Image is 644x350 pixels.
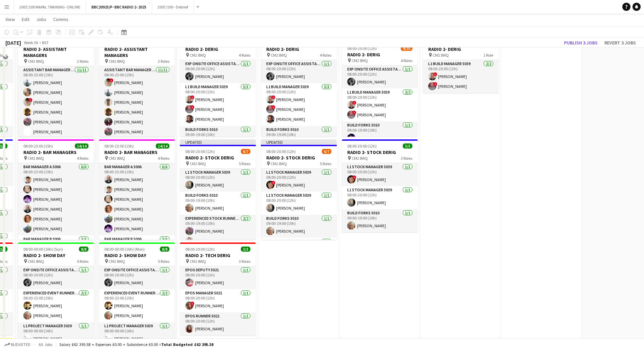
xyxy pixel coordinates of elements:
[18,36,94,137] app-job-card: 08:00-23:00 (15h)18/18RADIO 2- ASSISTANT MANAGERS CM2 8WQ2 RolesAssistant Bar Manager 500611/1108...
[401,156,412,161] span: 3 Roles
[342,209,418,232] app-card-role: Build Forks 50101/109:00-19:00 (10h)[PERSON_NAME]
[347,46,377,51] span: 08:00-20:00 (12h)
[19,15,32,24] a: Edit
[158,259,169,264] span: 5 Roles
[433,82,437,86] span: !
[161,342,213,347] span: Total Budgeted £62 395.58
[261,169,337,192] app-card-role: L1 Stock Manager 50391/108:00-20:00 (12h)![PERSON_NAME]
[239,259,250,264] span: 3 Roles
[158,59,169,64] span: 2 Roles
[320,53,331,58] span: 4 Roles
[104,247,145,252] span: 08:00-00:00 (16h) (Mon)
[99,163,175,235] app-card-role: Bar Manager A 50066/608:00-23:00 (15h)[PERSON_NAME][PERSON_NAME][PERSON_NAME][PERSON_NAME][PERSON...
[59,342,213,347] div: Salary £62 395.58 + Expenses £0.00 + Subsistence £0.00 =
[271,181,275,185] span: !
[342,149,418,155] h3: RADIO 2- STOCK DERIG
[77,59,88,64] span: 2 Roles
[18,266,94,289] app-card-role: Exp Onsite Office Assistant 50121/108:00-20:00 (12h)[PERSON_NAME]
[261,139,337,145] div: Updated
[423,36,499,93] app-job-card: 08:00-20:00 (12h)2/2RADIO 2- DERIG CM2 8WQ1 RoleL1 Build Manager 50392/208:00-20:00 (12h)![PERSON...
[180,139,256,145] div: Updated
[77,156,88,161] span: 4 Roles
[18,235,94,278] app-card-role: Bar Manager B 50063/3
[261,139,337,240] div: Updated08:00-20:00 (12h)6/7RADIO 2- STOCK DERIG CM2 8WQ5 RolesL1 Stock Manager 50391/108:00-20:00...
[160,247,169,252] span: 8/8
[180,126,256,149] app-card-role: Build Forks 50101/109:00-19:00 (10h)
[42,40,49,45] div: BST
[266,149,296,154] span: 08:00-20:00 (12h)
[342,36,418,137] app-job-card: Updated08:00-20:00 (12h)9/10RADIO 2- DERIG CM2 8WQ4 RolesExp Onsite Office Assistant 50121/108:00...
[99,36,175,137] app-job-card: 08:00-23:00 (15h)18/18RADIO 2- ASSISTANT MANAGERS CM2 8WQ2 RolesAssistant Bar Manager 500611/1108...
[180,312,256,335] app-card-role: EPOS Runner 50211/108:00-20:00 (12h)[PERSON_NAME]
[28,59,44,64] span: CM2 8WQ
[22,16,29,22] span: Edit
[109,156,125,161] span: CM2 8WQ
[190,161,206,166] span: CM2 8WQ
[104,143,134,149] span: 08:00-23:00 (15h)
[261,36,337,137] div: 08:00-20:00 (12h)11/11RADIO 2- DERIG CM2 8WQ4 RolesExp Onsite Office Assistant 50121/108:00-20:00...
[18,46,94,58] h3: RADIO 2- ASSISTANT MANAGERS
[261,215,337,238] app-card-role: Build Forks 50101/109:00-19:00 (10h)[PERSON_NAME]
[261,60,337,83] app-card-role: Exp Onsite Office Assistant 50121/108:00-20:00 (12h)[PERSON_NAME]
[322,149,331,154] span: 6/7
[11,342,30,347] span: Budgeted
[271,53,287,58] span: CM2 8WQ
[28,156,44,161] span: CM2 8WQ
[99,322,175,345] app-card-role: L1 Project Manager 50391/108:00-00:00 (16h)[PERSON_NAME]
[352,156,368,161] span: CM2 8WQ
[347,143,377,149] span: 08:00-20:00 (12h)
[401,58,412,63] span: 4 Roles
[190,105,194,109] span: !
[99,252,175,258] h3: RADIO 2- SHOW DAY
[352,101,356,105] span: !
[561,38,600,47] button: Publish 3 jobs
[180,266,256,289] app-card-role: EPOS Deputy 50211/108:00-20:00 (12h)[PERSON_NAME]
[342,52,418,58] h3: RADIO 2- DERIG
[190,95,194,99] span: !
[320,161,331,166] span: 5 Roles
[261,83,337,126] app-card-role: L1 Build Manager 50393/308:00-20:00 (12h)![PERSON_NAME]![PERSON_NAME][PERSON_NAME]
[180,192,256,215] app-card-role: Build Forks 50101/109:00-19:00 (10h)[PERSON_NAME]
[180,36,256,137] div: 08:00-20:00 (12h)11/11RADIO 2- DERIG CM2 8WQ4 RolesExp Onsite Office Assistant 50121/108:00-20:00...
[53,16,68,22] span: Comms
[342,121,418,144] app-card-role: Build Forks 50101/109:00-19:00 (10h)[PERSON_NAME]
[180,169,256,192] app-card-role: L1 Stock Manager 50391/108:00-20:00 (12h)[PERSON_NAME]
[261,46,337,52] h3: RADIO 2- DERIG
[401,46,412,51] span: 9/10
[180,46,256,52] h3: RADIO 2- DERIG
[3,15,18,24] a: View
[190,259,206,264] span: CM2 8WQ
[241,149,250,154] span: 6/7
[23,143,53,149] span: 08:00-23:00 (15h)
[18,252,94,258] h3: RADIO 2- SHOW DAY
[18,66,94,188] app-card-role: Assistant Bar Manager 500611/1108:00-23:00 (15h)[PERSON_NAME][PERSON_NAME]![PERSON_NAME][PERSON_N...
[403,143,412,149] span: 3/3
[36,16,46,22] span: Jobs
[99,242,175,343] app-job-card: 08:00-00:00 (16h) (Mon)8/8RADIO 2- SHOW DAY CM2 8WQ5 RolesExp Onsite Office Assistant 50121/108:0...
[156,143,169,149] span: 14/14
[602,38,639,47] button: Revert 3 jobs
[180,139,256,240] div: Updated08:00-20:00 (12h)6/7RADIO 2- STOCK DERIG CM2 8WQ5 RolesL1 Stock Manager 50391/108:00-20:00...
[342,139,418,232] app-job-card: 08:00-20:00 (12h)3/3RADIO 2- STOCK DERIG CM2 8WQ3 RolesL1 Stock Manager 50391/108:00-20:00 (12h)!...
[3,341,32,348] button: Budgeted
[180,215,256,248] app-card-role: Experienced Stock Runner 50122/209:00-19:00 (10h)[PERSON_NAME][PERSON_NAME]
[180,252,256,258] h3: RADIO 2- TECH DERIG
[99,149,175,155] h3: RADIO 2- BAR MANAGERS
[75,143,88,149] span: 14/14
[433,72,437,76] span: !
[423,46,499,52] h3: RADIO 2- DERIG
[261,155,337,161] h3: RADIO 2- STOCK DERIG
[18,322,94,345] app-card-role: L1 Project Manager 50391/108:00-00:00 (16h)[PERSON_NAME]
[180,289,256,312] app-card-role: EPOS Manager 50211/108:00-20:00 (12h)![PERSON_NAME]
[190,302,194,306] span: !
[5,39,21,46] div: [DATE]
[99,139,175,240] app-job-card: 08:00-23:00 (15h)14/14RADIO 2- BAR MANAGERS CM2 8WQ4 RolesBar Manager A 50066/608:00-23:00 (15h)[...
[18,139,94,240] app-job-card: 08:00-23:00 (15h)14/14RADIO 2- BAR MANAGERS CM2 8WQ4 RolesBar Manager A 50066/608:00-23:00 (15h)[...
[261,126,337,149] app-card-role: Build Forks 50101/109:00-19:00 (10h)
